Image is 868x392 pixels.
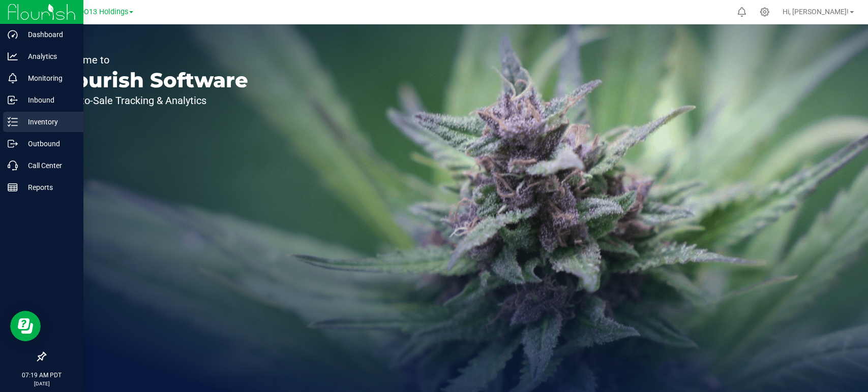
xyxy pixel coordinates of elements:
[18,28,79,41] p: Dashboard
[18,50,79,62] p: Analytics
[8,160,18,171] inline-svg: Call Center
[8,117,18,127] inline-svg: Inventory
[18,116,79,128] p: Inventory
[18,94,79,106] p: Inbound
[8,73,18,83] inline-svg: Monitoring
[5,380,79,387] p: [DATE]
[758,7,771,17] div: Manage settings
[18,72,79,84] p: Monitoring
[55,55,248,65] p: Welcome to
[8,139,18,149] inline-svg: Outbound
[10,311,41,341] iframe: Resource center
[18,181,79,193] p: Reports
[18,138,79,150] p: Outbound
[8,29,18,40] inline-svg: Dashboard
[55,95,248,106] p: Seed-to-Sale Tracking & Analytics
[5,371,79,380] p: 07:19 AM PDT
[18,159,79,172] p: Call Center
[8,51,18,61] inline-svg: Analytics
[8,182,18,192] inline-svg: Reports
[55,70,248,90] p: Flourish Software
[8,95,18,105] inline-svg: Inbound
[783,8,849,16] span: Hi, [PERSON_NAME]!
[74,8,128,16] span: HDO13 Holdings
